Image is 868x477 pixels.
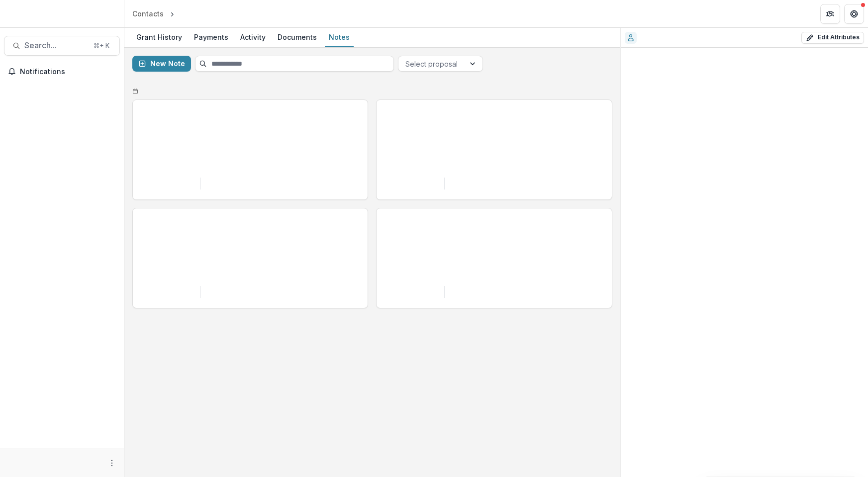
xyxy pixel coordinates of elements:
a: Contacts [128,6,168,21]
span: Search... [24,41,88,50]
a: Notes [325,28,354,47]
button: Get Help [844,4,864,24]
nav: breadcrumb [128,6,219,21]
button: Notifications [4,64,120,80]
button: Edit Attributes [801,32,864,44]
a: Grant History [132,28,186,47]
span: Notifications [20,68,116,76]
button: New Note [132,56,191,72]
button: Search... [4,36,120,56]
div: Grant History [132,30,186,44]
button: More [106,457,118,469]
div: Documents [274,30,321,44]
div: Contacts [132,8,164,19]
a: Payments [190,28,232,47]
div: Payments [190,30,232,44]
button: Partners [820,4,840,24]
div: ⌘ + K [92,40,111,51]
div: Activity [236,30,270,44]
div: Notes [325,30,354,44]
a: Activity [236,28,270,47]
a: Documents [274,28,321,47]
